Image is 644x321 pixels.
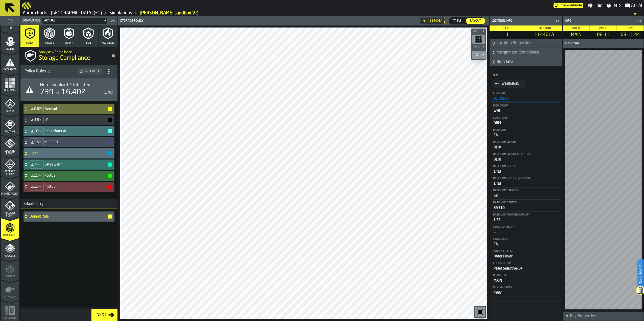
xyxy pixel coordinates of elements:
[493,153,559,156] div: Base UOM Weight (Relative)
[504,27,512,30] span: Level
[1,135,19,155] li: menu Stacking Policy
[623,3,644,9] label: button-toggle-Ask AI
[490,48,562,57] button: button-
[600,27,607,30] span: Aisle
[38,129,41,133] span: %
[474,306,486,318] div: button-toolbar-undefined
[23,211,112,222] div: Default Rule
[492,127,560,139] div: StatList-item-Base Uom
[48,70,51,73] span: ( 8 )
[638,260,643,288] label: Need Help?
[493,286,559,289] div: Picking Order
[494,158,501,161] span: 81 lb
[20,199,117,208] h3: title-section-Default Policy
[108,163,112,167] button: button-
[604,3,623,9] label: button-toggle-Help
[494,243,498,246] span: EA
[492,115,560,127] div: StatList-item-Sub Group
[45,41,54,45] span: Volume
[1,259,19,280] li: menu Optimise
[563,16,644,25] header: Info
[45,118,107,122] h4: LG
[497,59,561,65] span: Item Info
[494,121,501,125] span: DRM
[492,212,560,224] div: StatList-item-Base UOM Proportionality
[567,4,568,7] span: —
[493,92,559,95] div: Consignee
[492,224,560,236] div: StatList-item-Stock Category
[490,39,562,48] button: button-
[34,107,41,111] span: 0.82
[1,130,19,133] span: Routing
[30,215,107,219] h4: Default Rule
[631,3,642,9] span: Ask AI
[23,182,112,192] div: >50lbs
[492,248,560,260] div: StatList-item-Storage Class
[628,27,633,30] span: Bay
[1,73,19,93] li: menu Heatmaps
[39,54,90,62] span: Storage Compliance
[492,175,560,188] div: StatList-item-Base UOM Volume (Relative)
[1,11,19,31] li: menu Items
[1,301,19,321] li: menu Implement
[108,118,112,122] button: button-
[493,128,559,132] div: Base Uom
[121,308,150,318] a: logo-header
[26,41,34,45] span: Policy
[25,68,76,74] div: Policy Rules
[494,279,502,282] span: MAIN
[554,3,583,8] a: link-to-/wh/i/aa2e4adb-2cd5-4688-aa4a-ec82bcf75d46/pricing/
[564,19,636,23] div: Info
[41,107,44,111] span: %
[474,52,485,58] div: DropdownMenuValue-1
[494,109,501,113] span: WHL
[109,10,132,16] a: link-to-/wh/i/aa2e4adb-2cd5-4688-aa4a-ec82bcf75d46
[492,200,560,212] div: StatList-item-Base UOM Density
[1,32,19,52] li: menu Orders
[497,40,561,46] span: Location Properties
[564,41,581,45] span: Bay Layout
[430,19,442,23] span: 114401A
[493,104,559,108] div: Item Group
[20,202,43,206] span: Default Policy
[38,185,41,189] span: %
[449,17,466,24] label: button-switch-multi-Table
[108,215,112,219] button: button-
[108,107,112,111] button: button-
[491,19,554,23] div: Location Info
[1,275,19,278] span: Optimise
[1,52,19,73] li: menu Data Stats
[30,151,107,155] h4: Floor
[61,89,86,96] span: 16,402
[34,140,39,144] span: 3.5
[494,182,501,185] span: 1 ft3
[564,32,589,38] span: MAIN
[65,41,73,45] span: Weight
[493,165,559,168] div: Base UOM Volume
[1,115,19,135] li: menu Routing
[476,308,484,316] svg: Reset zoom and position
[492,236,560,248] div: StatList-item-Stock Uom
[22,10,642,16] nav: Breadcrumb
[618,32,643,38] span: 08-11 44
[1,110,19,113] span: Agents
[23,115,112,125] div: LG
[492,139,560,151] div: StatList-item-Base UOM Weight
[1,177,19,197] li: menu Picking Policy
[493,237,559,241] div: Stock Uom
[108,185,112,189] button: button-
[493,262,559,265] div: Location Type
[472,46,481,49] span: Level
[1,27,19,30] span: Items
[45,140,107,144] h4: MISC-18
[108,140,112,144] button: button-
[491,32,525,38] span: 1
[451,19,464,23] span: Table
[40,82,113,88] div: Title
[472,30,481,33] span: Bay
[1,234,19,237] span: Compliance
[91,309,117,321] button: button-Next
[1,317,19,319] span: Implement
[1,239,19,259] li: menu Analyse
[492,188,560,200] div: StatList-item-Base UOM Capacity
